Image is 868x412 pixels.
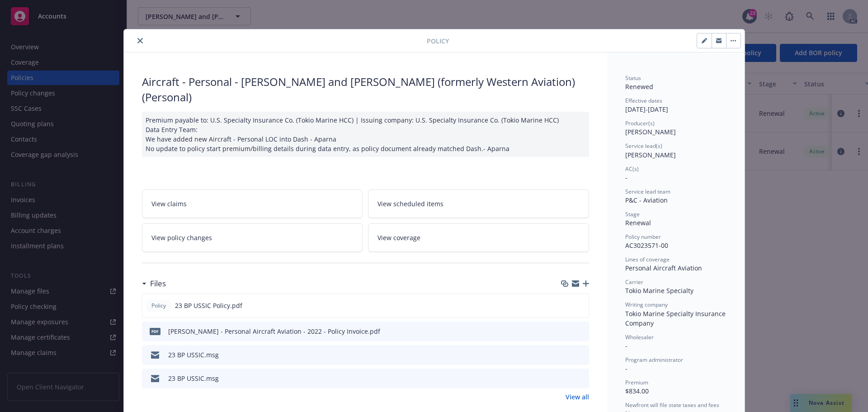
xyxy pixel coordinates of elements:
span: pdf [150,328,160,335]
span: Lines of coverage [625,256,670,263]
span: Service lead(s) [625,142,662,150]
span: 23 BP USSIC Policy.pdf [175,301,242,310]
span: AC3023571-00 [625,241,668,250]
span: Policy [427,36,449,46]
button: download file [562,301,570,310]
div: 23 BP USSIC.msg [168,350,219,360]
span: View coverage [377,233,420,242]
span: Carrier [625,278,643,286]
span: - [625,364,627,373]
span: P&C - Aviation [625,196,668,204]
a: View coverage [368,223,589,252]
span: Wholesaler [625,333,654,341]
a: View claims [142,189,363,218]
span: Producer(s) [625,119,655,127]
span: Program administrator [625,356,683,364]
h3: Files [150,278,166,289]
span: Renewed [625,82,653,91]
span: Tokio Marine Specialty Insurance Company [625,309,727,327]
span: Service lead team [625,188,670,195]
span: Premium [625,379,648,386]
span: Policy number [625,233,661,241]
button: download file [563,374,570,383]
span: View scheduled items [377,199,443,208]
button: preview file [577,374,585,383]
span: - [625,173,627,182]
div: Aircraft - Personal - [PERSON_NAME] and [PERSON_NAME] (formerly Western Aviation) (Personal) [142,74,589,104]
span: View claims [151,199,187,208]
span: Newfront will file state taxes and fees [625,401,719,409]
button: preview file [577,327,585,336]
div: Premium payable to: U.S. Specialty Insurance Co. (Tokio Marine HCC) | Issuing company: U.S. Speci... [142,112,589,157]
button: close [135,35,146,46]
span: Status [625,74,641,82]
span: Policy [150,302,168,310]
span: [PERSON_NAME] [625,151,676,159]
div: [DATE] - [DATE] [625,97,726,114]
span: - [625,341,627,350]
button: preview file [577,301,585,310]
div: Files [142,278,166,289]
a: View scheduled items [368,189,589,218]
a: View all [566,392,589,402]
div: 23 BP USSIC.msg [168,374,219,383]
div: Personal Aircraft Aviation [625,263,726,273]
span: Stage [625,210,640,218]
span: Tokio Marine Specialty [625,286,693,295]
button: preview file [577,350,585,360]
span: AC(s) [625,165,639,173]
button: download file [563,327,570,336]
span: View policy changes [151,233,212,242]
a: View policy changes [142,223,363,252]
span: Renewal [625,218,651,227]
span: $834.00 [625,387,649,395]
button: download file [563,350,570,360]
span: Effective dates [625,97,662,104]
div: [PERSON_NAME] - Personal Aircraft Aviation - 2022 - Policy Invoice.pdf [168,327,380,336]
span: Writing company [625,301,668,308]
span: [PERSON_NAME] [625,128,676,136]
